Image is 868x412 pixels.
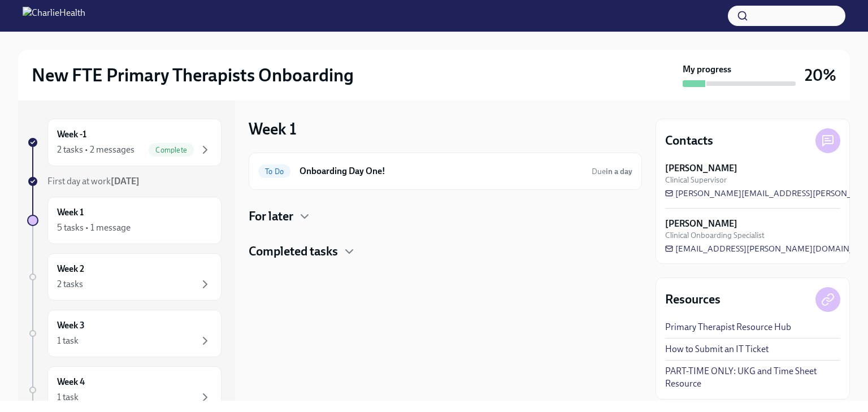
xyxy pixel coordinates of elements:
strong: [PERSON_NAME] [665,218,737,230]
h6: Week 3 [57,319,85,332]
a: Primary Therapist Resource Hub [665,321,791,333]
span: Clinical Supervisor [665,175,727,185]
strong: in a day [606,167,632,176]
span: To Do [258,167,290,176]
h6: Week 4 [57,376,85,388]
a: First day at work[DATE] [27,175,222,188]
h4: For later [249,208,293,225]
div: 2 tasks [57,278,83,290]
a: Week 22 tasks [27,253,222,301]
img: CharlieHealth [23,7,85,25]
a: Week 15 tasks • 1 message [27,197,222,244]
h6: Onboarding Day One! [300,165,583,177]
a: Week 31 task [27,310,222,357]
h6: Week 1 [57,206,84,219]
a: To DoOnboarding Day One!Duein a day [258,162,632,180]
strong: [DATE] [111,176,140,187]
a: How to Submit an IT Ticket [665,343,769,355]
strong: [PERSON_NAME] [665,162,737,175]
div: 1 task [57,391,79,404]
h2: New FTE Primary Therapists Onboarding [32,64,354,86]
h3: 20% [805,65,836,85]
span: September 10th, 2025 08:00 [592,166,632,177]
span: Clinical Onboarding Specialist [665,230,765,241]
h4: Completed tasks [249,243,338,260]
div: 1 task [57,335,79,347]
strong: My progress [683,63,731,76]
a: Week -12 tasks • 2 messagesComplete [27,119,222,166]
h4: Contacts [665,132,713,149]
div: 2 tasks • 2 messages [57,144,134,156]
a: PART-TIME ONLY: UKG and Time Sheet Resource [665,365,840,390]
div: 5 tasks • 1 message [57,222,131,234]
h6: Week 2 [57,263,84,275]
span: Due [592,167,632,176]
span: First day at work [47,176,140,187]
h3: Week 1 [249,119,297,139]
h4: Resources [665,291,721,308]
h6: Week -1 [57,128,86,141]
span: Complete [149,146,194,154]
div: For later [249,208,642,225]
div: Completed tasks [249,243,642,260]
